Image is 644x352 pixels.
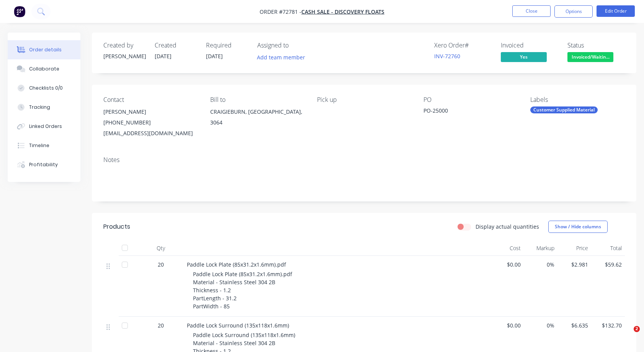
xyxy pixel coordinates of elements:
div: Bill to [210,96,305,103]
button: Tracking [8,98,80,117]
div: Linked Orders [29,123,62,130]
div: Contact [103,96,198,103]
div: [PERSON_NAME] [103,106,198,117]
img: Factory [14,6,25,17]
span: [DATE] [206,52,223,60]
a: INV-72760 [434,52,460,60]
span: Paddle Lock Surround (135x118x1.6mm) [187,322,289,329]
div: Notes [103,156,625,164]
div: Xero Order # [434,42,492,49]
div: Collaborate [29,65,59,72]
div: Price [557,241,591,256]
span: $0.00 [493,260,521,269]
span: $132.70 [594,321,622,329]
div: Cost [490,241,524,256]
label: Display actual quantities [476,223,539,231]
span: 20 [158,260,164,269]
div: PO-25000 [423,106,518,117]
span: 0% [527,260,554,269]
span: [DATE] [155,52,172,60]
span: $6.635 [561,321,588,329]
div: Tracking [29,104,50,111]
div: Order details [29,46,62,53]
span: Yes [501,52,547,62]
div: Timeline [29,142,49,149]
span: 0% [527,321,554,329]
button: Edit Order [597,5,635,17]
div: Checklists 0/0 [29,85,63,92]
button: Invoiced/Waitin... [567,52,613,64]
button: Add team member [257,52,309,62]
a: Cash Sale - Discovery Floats [301,8,384,15]
div: Markup [524,241,557,256]
span: Invoiced/Waitin... [567,52,613,62]
div: Created by [103,42,145,49]
div: PO [423,96,518,103]
div: [PHONE_NUMBER] [103,117,198,128]
button: Close [512,5,551,17]
button: Options [554,5,593,18]
div: Invoiced [501,42,558,49]
div: Products [103,222,130,231]
span: Order #72781 - [260,8,301,15]
span: Paddle Lock Plate (85x31.2x1.6mm).pdf [187,261,286,268]
div: [PERSON_NAME] [103,52,145,60]
div: Required [206,42,248,49]
div: [PERSON_NAME][PHONE_NUMBER][EMAIL_ADDRESS][DOMAIN_NAME] [103,106,198,139]
button: Order details [8,40,80,59]
button: Timeline [8,136,80,155]
div: CRAIGIEBURN, [GEOGRAPHIC_DATA], 3064 [210,106,305,131]
span: $0.00 [493,321,521,329]
span: 2 [634,326,640,332]
div: [EMAIL_ADDRESS][DOMAIN_NAME] [103,128,198,139]
span: $2.981 [561,260,588,269]
div: Qty [138,241,184,256]
div: Assigned to [257,42,334,49]
button: Add team member [253,52,309,62]
span: $59.62 [594,260,622,269]
iframe: Intercom live chat [618,326,636,344]
button: Linked Orders [8,117,80,136]
div: Status [567,42,625,49]
div: CRAIGIEBURN, [GEOGRAPHIC_DATA], 3064 [210,106,305,128]
div: Labels [530,96,625,103]
span: Paddle Lock Plate (85x31.2x1.6mm).pdf Material - Stainless Steel 304 2B Thickness - 1.2 PartLengt... [193,270,292,310]
div: Created [155,42,197,49]
div: Pick up [317,96,412,103]
button: Collaborate [8,59,80,79]
div: Profitability [29,161,58,168]
button: Profitability [8,155,80,174]
span: 20 [158,321,164,329]
div: Total [591,241,625,256]
button: Checklists 0/0 [8,79,80,98]
button: Show / Hide columns [548,221,608,233]
div: Customer Supplied Material [530,106,598,113]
